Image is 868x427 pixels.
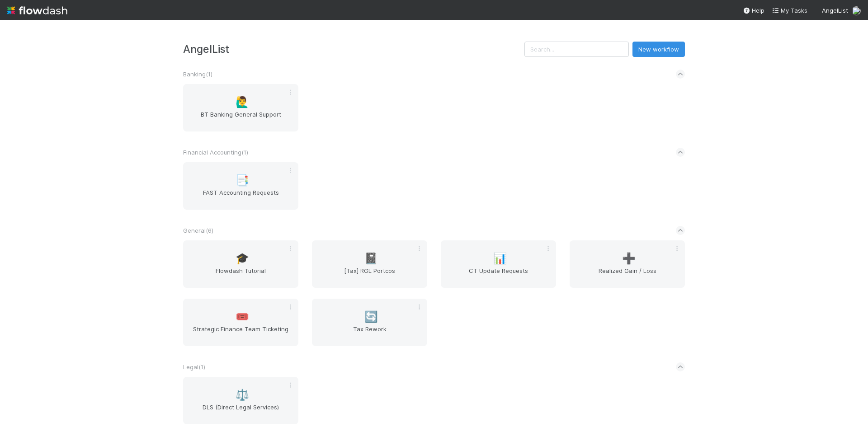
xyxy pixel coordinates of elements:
[183,70,212,78] span: Banking ( 1 )
[772,6,807,15] a: My Tasks
[493,253,507,264] span: 📊
[183,149,248,156] span: Financial Accounting ( 1 )
[632,42,685,57] button: New workflow
[183,240,298,288] a: 🎓Flowdash Tutorial
[622,253,636,264] span: ➕
[316,266,424,284] span: [Tax] RGL Portcos
[183,162,298,210] a: 📑FAST Accounting Requests
[7,3,67,18] img: logo-inverted-e16ddd16eac7371096b0.svg
[772,7,807,14] span: My Tasks
[524,42,629,57] input: Search...
[312,299,427,346] a: 🔄Tax Rework
[573,266,681,284] span: Realized Gain / Loss
[364,311,378,323] span: 🔄
[441,240,556,288] a: 📊CT Update Requests
[236,253,249,264] span: 🎓
[183,43,524,55] h3: AngelList
[183,377,298,424] a: ⚖️DLS (Direct Legal Services)
[852,6,861,15] img: avatar_1c2f0edd-858e-4812-ac14-2a8986687c67.png
[236,389,249,401] span: ⚖️
[183,299,298,346] a: 🎟️Strategic Finance Team Ticketing
[187,110,295,128] span: BT Banking General Support
[183,363,205,371] span: Legal ( 1 )
[187,324,295,343] span: Strategic Finance Team Ticketing
[570,240,685,288] a: ➕Realized Gain / Loss
[822,7,848,14] span: AngelList
[743,6,764,15] div: Help
[236,96,249,108] span: 🙋‍♂️
[316,324,424,343] span: Tax Rework
[187,266,295,284] span: Flowdash Tutorial
[187,188,295,206] span: FAST Accounting Requests
[444,266,552,284] span: CT Update Requests
[183,227,213,234] span: General ( 6 )
[364,253,378,264] span: 📓
[183,84,298,131] a: 🙋‍♂️BT Banking General Support
[236,311,249,323] span: 🎟️
[312,240,427,288] a: 📓[Tax] RGL Portcos
[236,174,249,186] span: 📑
[187,403,295,421] span: DLS (Direct Legal Services)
